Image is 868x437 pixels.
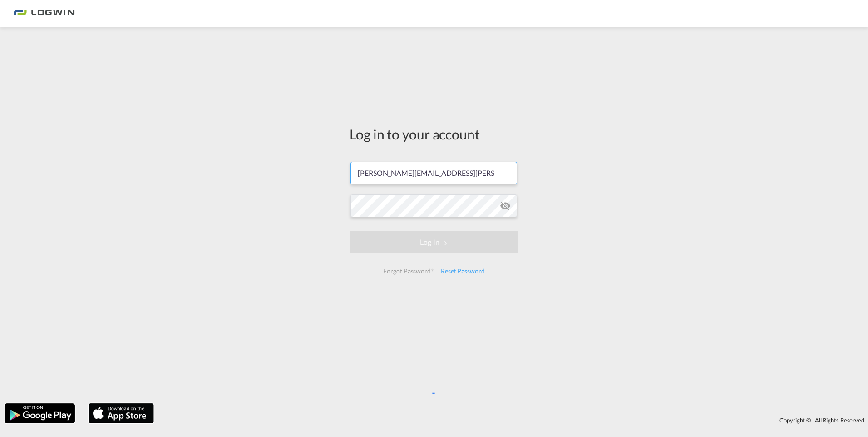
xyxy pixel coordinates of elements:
[380,263,437,279] div: Forgot Password?
[500,200,511,211] md-icon: icon-eye-off
[350,162,517,184] input: Enter email/phone number
[350,124,518,144] div: Log in to your account
[437,263,488,279] div: Reset Password
[88,402,155,424] img: apple.png
[4,402,76,424] img: google.png
[350,231,518,253] button: LOGIN
[158,412,868,428] div: Copyright © . All Rights Reserved
[14,4,75,24] img: bc73a0e0d8c111efacd525e4c8ad7d32.png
